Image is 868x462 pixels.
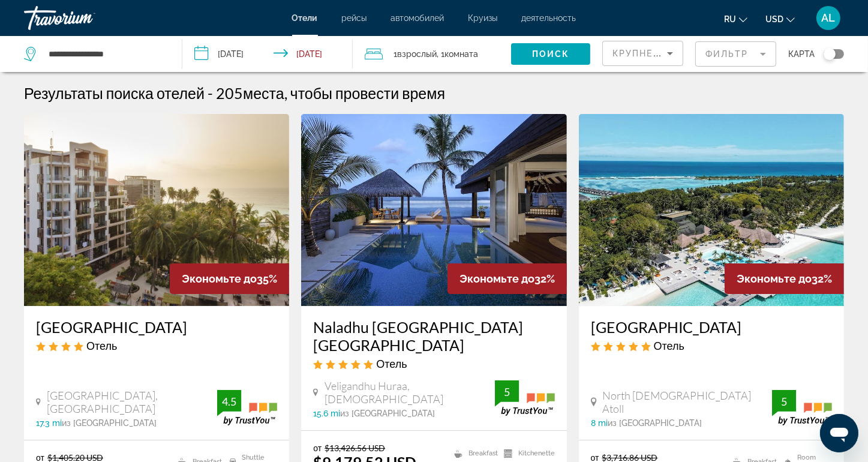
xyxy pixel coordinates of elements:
[342,13,367,23] a: рейсы
[86,339,117,352] span: Отель
[301,114,566,306] img: Hotel image
[612,46,673,61] mat-select: Sort by
[820,414,858,452] iframe: Кнопка запуска окна обмена сообщениями
[313,357,554,370] div: 5 star Hotel
[459,272,534,285] span: Экономьте до
[495,385,519,399] div: 5
[437,46,478,62] span: , 1
[765,14,783,24] span: USD
[36,418,62,428] span: 17.3 mi
[208,84,213,102] span: -
[737,272,812,285] span: Экономьте до
[24,2,144,34] a: Travorium
[182,36,353,72] button: Check-in date: Nov 7, 2025 Check-out date: Nov 15, 2025
[216,84,445,102] h2: 205
[591,339,832,352] div: 5 star Hotel
[391,13,444,23] a: автомобилей
[724,14,736,24] span: ru
[447,263,567,294] div: 32%
[340,409,435,418] span: из [GEOGRAPHIC_DATA]
[36,318,277,336] a: [GEOGRAPHIC_DATA]
[725,263,844,294] div: 32%
[170,263,289,294] div: 35%
[217,390,277,425] img: trustyou-badge.svg
[822,12,836,24] span: AL
[313,443,322,453] span: от
[397,49,437,59] span: Взрослый
[243,84,445,102] span: места, чтобы провести время
[36,339,277,352] div: 4 star Hotel
[376,357,407,370] span: Отель
[495,380,555,416] img: trustyou-badge.svg
[62,418,157,428] span: из [GEOGRAPHIC_DATA]
[394,46,437,62] span: 1
[313,409,340,418] span: 15.6 mi
[325,379,495,406] span: Veligandhu Huraa, [DEMOGRAPHIC_DATA]
[591,318,832,336] a: [GEOGRAPHIC_DATA]
[217,394,241,409] div: 4.5
[24,84,205,102] h1: Результаты поиска отелей
[612,49,758,58] span: Крупнейшие сбережения
[522,13,576,23] a: деятельность
[292,13,318,23] a: Отели
[325,443,385,453] del: $13,426.56 USD
[591,418,608,428] span: 8 mi
[788,46,815,62] span: карта
[532,49,570,59] span: Поиск
[772,390,832,425] img: trustyou-badge.svg
[47,389,218,415] span: [GEOGRAPHIC_DATA], [GEOGRAPHIC_DATA]
[765,10,795,28] button: Change currency
[695,41,776,67] button: Filter
[772,394,796,409] div: 5
[24,114,289,306] img: Hotel image
[813,5,844,31] button: User Menu
[815,49,844,59] button: Toggle map
[724,10,747,28] button: Change language
[654,339,684,352] span: Отель
[579,114,844,306] img: Hotel image
[608,418,702,428] span: из [GEOGRAPHIC_DATA]
[603,389,772,415] span: North [DEMOGRAPHIC_DATA] Atoll
[444,49,478,59] span: Комната
[468,13,498,23] a: Круизы
[313,318,554,354] a: Naladhu [GEOGRAPHIC_DATA] [GEOGRAPHIC_DATA]
[353,36,511,72] button: Travelers: 1 adult, 0 children
[511,43,590,65] button: Поиск
[182,272,257,285] span: Экономьте до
